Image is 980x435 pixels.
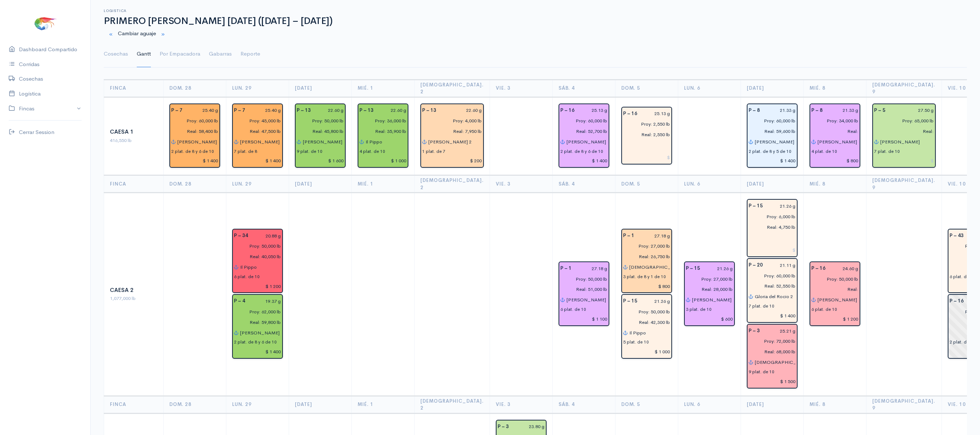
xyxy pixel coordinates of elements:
input: g [513,422,545,432]
input: g [378,105,407,116]
input: g [767,201,796,211]
input: estimadas [807,115,858,126]
input: pescadas [744,222,796,232]
th: Vie. 3 [490,175,552,193]
input: pescadas [418,126,482,137]
a: Gantt [137,41,151,67]
div: P – 13 [292,105,315,116]
div: 7 plat. de 8 [234,148,257,155]
th: Mié. 1 [352,396,415,413]
th: Finca [104,80,164,97]
div: P – 16 [945,296,968,306]
th: [DEMOGRAPHIC_DATA]. 2 [415,175,490,193]
div: 2 plat. de 8 y 6 de 10 [234,339,277,345]
th: Finca [104,175,164,193]
input: estimadas [556,115,608,126]
div: Cambiar aguaje [99,27,971,41]
div: Piscina: 15 Peso: 21.26 g Libras Proy: 50,000 lb Libras Reales: 42,300 lb Rendimiento: 84.6% Empa... [621,294,672,359]
input: $ [422,156,482,166]
input: estimadas [682,274,733,284]
div: Piscina: 15 Peso: 21.26 g Libras Proy: 27,000 lb Libras Reales: 28,000 lb Rendimiento: 103.7% Emp... [684,261,735,326]
th: Sáb. 4 [552,396,615,413]
div: Piscina: 5 Peso: 27.50 g Libras Proy: 65,000 lb Empacadora: Total Seafood Gabarra: Abel Elian Pla... [872,103,936,168]
a: Reporte [240,41,260,67]
th: Sáb. 4 [552,175,615,193]
div: Piscina: 13 Peso: 22.60 g Libras Proy: 4,000 lb Libras Reales: 7,950 lb Rendimiento: 198.8% Empac... [420,103,484,168]
input: g [250,296,281,306]
input: estimadas [870,115,934,126]
th: [DATE] [289,175,352,193]
div: P – 8 [807,105,827,116]
h6: Logistica [104,9,967,13]
div: 9 plat. de 10 [749,369,774,375]
input: g [764,105,796,116]
th: Lun. 29 [226,175,289,193]
input: estimadas [355,115,407,126]
div: P – 13 [418,105,441,116]
input: pescadas [355,126,407,137]
div: P – 20 [744,260,767,271]
th: Mié. 8 [803,80,866,97]
th: Lun. 29 [226,80,289,97]
input: g [250,105,281,116]
div: 6 plat. de 10 [560,306,586,313]
input: g [187,105,218,116]
div: Piscina: 8 Peso: 21.33 g Libras Proy: 34,000 lb Empacadora: Songa Gabarra: Abel Elian Plataformas... [810,103,860,168]
a: Por Empacadora [160,41,200,67]
th: Mié. 8 [803,175,866,193]
th: Dom. 28 [164,396,226,413]
input: $ [234,346,281,357]
input: pescadas [167,126,218,137]
div: P – 15 [744,201,767,211]
th: Mié. 8 [803,396,866,413]
div: 9 plat. de 10 [297,148,322,155]
input: $ [623,281,670,292]
input: estimadas [556,274,608,284]
input: g [576,263,608,274]
div: Piscina: 16 Peso: 24.60 g Libras Proy: 50,000 lb Empacadora: Promarisco Gabarra: Renata Plataform... [810,261,860,326]
div: 7 plat. de 10 [874,148,900,155]
input: pescadas [230,317,281,328]
input: $ [749,310,796,321]
input: g [441,105,482,116]
div: 6 plat. de 10 [234,273,260,280]
input: pescadas [807,126,858,137]
input: estimadas [744,211,796,222]
th: [DATE] [741,175,803,193]
div: P – 5 [870,105,890,116]
div: Piscina: 7 Peso: 25.40 g Libras Proy: 45,000 lb Libras Reales: 47,500 lb Rendimiento: 105.6% Empa... [232,103,283,168]
div: P – 1 [619,231,639,241]
span: 1,077,000 lb [110,295,136,301]
th: Sáb. 4 [552,80,615,97]
input: estimadas [807,274,858,284]
input: estimadas [418,115,482,126]
input: g [579,105,608,116]
div: 4 plat. de 10 [811,148,837,155]
div: Piscina: 20 Peso: 21.11 g Libras Proy: 60,000 lb Libras Reales: 52,550 lb Rendimiento: 87.6% Empa... [747,258,798,323]
div: 6 plat. de 10 [811,306,837,313]
th: Lun. 29 [226,396,289,413]
div: P – 8 [744,105,764,116]
a: Gabarras [209,41,232,67]
input: pescadas [230,126,281,137]
div: Piscina: 13 Peso: 22.60 g Libras Proy: 50,000 lb Libras Reales: 45,800 lb Rendimiento: 91.6% Empa... [295,103,346,168]
input: pescadas [556,284,608,295]
div: Piscina: 13 Peso: 22.60 g Libras Proy: 36,000 lb Libras Reales: 35,900 lb Rendimiento: 99.7% Empa... [358,103,408,168]
input: estimadas [167,115,218,126]
div: P – 16 [807,263,830,274]
input: estimadas [619,306,670,317]
input: estimadas [292,115,344,126]
th: Dom. 28 [164,80,226,97]
div: 2 plat. de 8 y 5 de 10 [749,148,791,155]
th: [DEMOGRAPHIC_DATA]. 9 [866,175,942,193]
input: pescadas [870,126,934,137]
input: pescadas [744,281,796,292]
div: P – 3 [744,326,764,336]
input: g [642,109,670,119]
div: P – 15 [682,263,704,274]
div: 5 plat. de 10 [623,339,649,345]
input: g [642,296,670,306]
th: Dom. 28 [164,175,226,193]
input: $ [623,153,670,163]
input: $ [171,156,218,166]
